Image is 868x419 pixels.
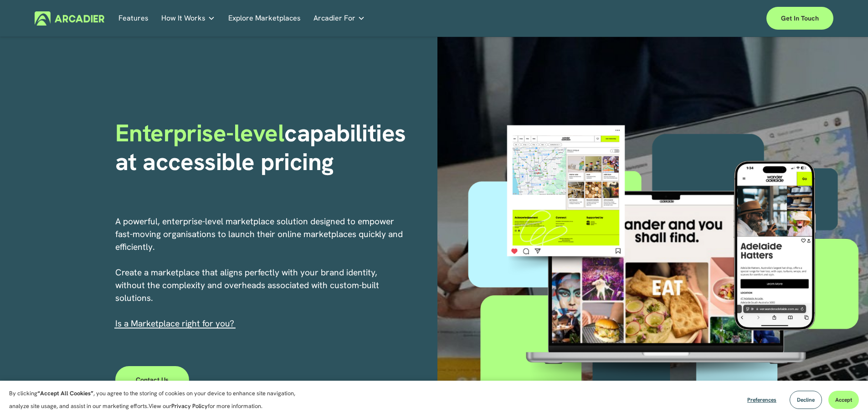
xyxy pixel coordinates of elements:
span: Arcadier For [313,12,355,25]
a: Explore Marketplaces [228,11,301,26]
span: How It Works [161,12,205,25]
button: Accept [828,391,859,409]
span: Enterprise-level [115,117,285,149]
span: I [115,318,234,329]
a: Contact Us [115,366,190,393]
p: A powerful, enterprise-level marketplace solution designed to empower fast-moving organisations t... [115,215,404,330]
img: Arcadier [35,11,104,26]
a: s a Marketplace right for you? [118,318,234,329]
a: Features [118,11,149,26]
p: By clicking , you agree to the storing of cookies on your device to enhance site navigation, anal... [9,387,305,413]
span: Accept [835,396,852,403]
a: folder dropdown [161,11,215,26]
span: Preferences [747,396,776,403]
strong: capabilities at accessible pricing [115,117,412,177]
a: folder dropdown [313,11,365,26]
a: Privacy Policy [171,402,208,410]
a: Get in touch [766,7,833,30]
span: Decline [797,396,815,403]
button: Preferences [740,391,783,409]
strong: “Accept All Cookies” [37,389,93,397]
button: Decline [790,391,822,409]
